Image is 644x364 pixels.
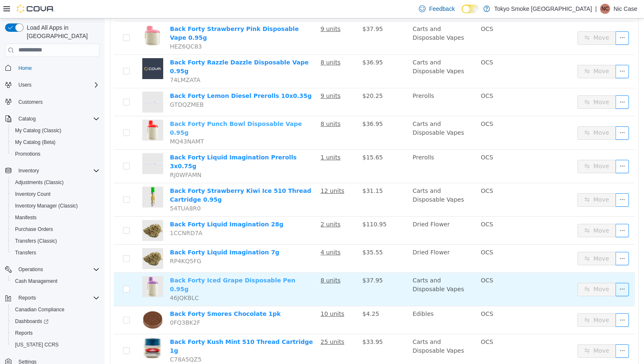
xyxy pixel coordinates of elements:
[8,212,103,223] button: Manifests
[473,233,511,247] button: icon: swapMove
[38,230,59,251] img: Back Forty Liquid Imagination 7g hero shot
[15,97,46,107] a: Customers
[65,41,204,56] a: Back Forty Razzle Dazzle Disposable Vape 0.95g
[258,203,282,209] span: $110.95
[65,203,179,209] a: Back Forty Liquid Imagination 28g
[12,126,65,136] a: My Catalog (Classic)
[305,288,373,316] td: Edibles
[602,4,609,14] span: NC
[12,236,60,246] a: Transfers (Classic)
[8,247,103,259] button: Transfers
[258,292,275,299] span: $4.25
[376,41,389,47] span: OCS
[473,326,511,339] button: icon: swapMove
[2,96,103,108] button: Customers
[15,264,46,274] button: Operations
[376,231,389,237] span: OCS
[15,139,56,146] span: My Catalog (Beta)
[376,136,389,142] span: OCS
[473,264,511,278] button: icon: swapMove
[65,338,97,344] span: C78A5QZ5
[8,327,103,339] button: Reports
[12,328,36,338] a: Reports
[12,328,100,338] span: Reports
[258,102,278,109] span: $36.95
[12,305,68,315] a: Canadian Compliance
[65,102,197,118] a: Back Forty Punch Bowl Disposable Vape 0.95g
[38,258,59,279] img: Back Forty Iced Grape Disposable Pen 0.95g hero shot
[216,136,236,142] u: 1 units
[2,113,103,125] button: Catalog
[216,231,236,237] u: 4 units
[216,74,236,81] u: 9 units
[12,177,67,187] a: Adjustments (Classic)
[12,189,54,199] a: Inventory Count
[12,177,100,187] span: Adjustments (Classic)
[15,114,100,124] span: Catalog
[65,74,207,81] a: Back Forty Lemon Diesel Prerolls 10x0.35g
[38,202,59,223] img: Back Forty Liquid Imagination 28g hero shot
[15,226,53,233] span: Purchase Orders
[258,41,278,47] span: $36.95
[305,131,373,165] td: Prerolls
[12,201,81,211] a: Inventory Manager (Classic)
[473,295,511,308] button: icon: swapMove
[473,108,511,121] button: icon: swapMove
[15,114,39,124] button: Catalog
[15,330,33,336] span: Reports
[15,80,100,90] span: Users
[511,205,524,219] button: icon: ellipsis
[65,169,207,185] a: Back Forty Strawberry Kiwi Ice 510 Thread Cartridge 0.95g
[8,136,103,148] button: My Catalog (Beta)
[8,148,103,160] button: Promotions
[376,203,389,209] span: OCS
[258,259,278,265] span: $37.95
[511,264,524,278] button: icon: ellipsis
[511,141,524,155] button: icon: ellipsis
[216,203,236,209] u: 2 units
[8,315,103,327] a: Dashboards
[18,99,43,105] span: Customers
[15,264,100,274] span: Operations
[258,7,278,14] span: $37.95
[12,224,100,234] span: Purchase Orders
[65,320,208,336] a: Back Forty Kush Mint 510 Thread Cartridge 1g
[8,188,103,200] button: Inventory Count
[473,77,511,90] button: icon: swapMove
[65,58,96,65] span: 74LMZATA
[511,108,524,121] button: icon: ellipsis
[65,211,98,218] span: 1CCNRD7A
[15,318,49,325] span: Dashboards
[216,169,240,176] u: 12 units
[15,63,100,73] span: Home
[12,305,100,315] span: Canadian Compliance
[376,102,389,109] span: OCS
[511,77,524,90] button: icon: ellipsis
[216,7,236,14] u: 9 units
[38,40,59,61] img: Back Forty Razzle Dazzle Disposable Vape 0.95g placeholder
[18,167,39,174] span: Inventory
[216,292,240,299] u: 10 units
[376,74,389,81] span: OCS
[216,41,236,47] u: 8 units
[376,169,389,176] span: OCS
[65,292,176,299] a: Back Forty Smores Chocolate 1pk
[65,83,99,90] span: GTDQZMEB
[258,136,278,142] span: $15.65
[2,165,103,177] button: Inventory
[18,295,36,301] span: Reports
[258,74,278,81] span: $20.25
[38,319,59,340] img: Back Forty Kush Mint 510 Thread Cartridge 1g hero shot
[258,231,278,237] span: $35.55
[15,127,62,134] span: My Catalog (Classic)
[305,3,373,36] td: Carts and Disposable Vapes
[473,141,511,155] button: icon: swapMove
[12,236,100,246] span: Transfers (Classic)
[216,102,236,109] u: 8 units
[65,301,96,308] span: 0FQ3BK2F
[376,7,389,14] span: OCS
[15,80,35,90] button: Users
[17,5,54,13] img: Cova
[65,25,97,31] span: HEZ6QC83
[18,266,43,273] span: Operations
